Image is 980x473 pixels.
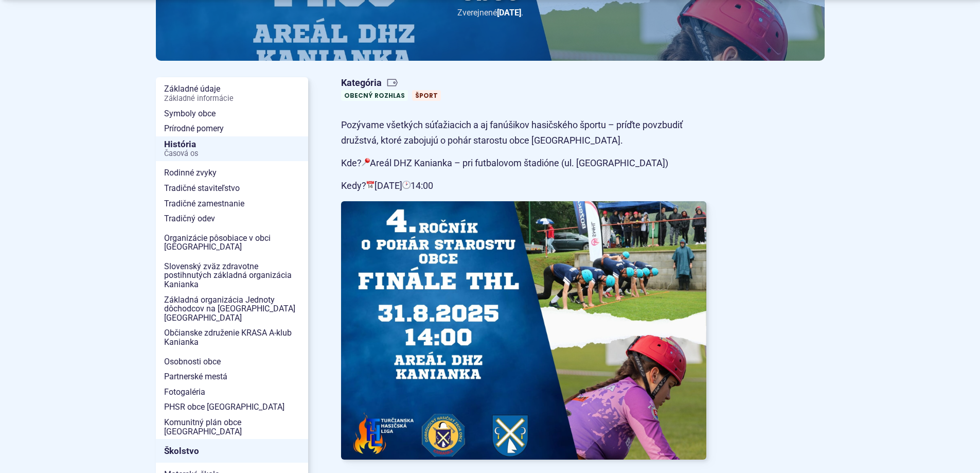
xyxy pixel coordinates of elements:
[164,415,300,439] span: Komunitný plán obce [GEOGRAPHIC_DATA]
[156,106,308,121] a: Symboly obce
[156,165,308,181] a: Rodinné zvyky
[164,354,300,370] span: Osobnosti obce
[156,231,308,255] a: Organizácie pôsobiace v obci [GEOGRAPHIC_DATA]
[156,399,308,415] a: PHSR obce [GEOGRAPHIC_DATA]
[164,121,300,136] span: Prírodné pomery
[164,136,300,162] span: História
[156,81,308,106] a: Základné údajeZákladné informácie
[164,292,300,326] span: Základná organizácia Jednoty dôchodcov na [GEOGRAPHIC_DATA] [GEOGRAPHIC_DATA]
[366,181,375,189] img: dátum
[156,384,308,400] a: Fotogaléria
[156,369,308,384] a: Partnerské mestá
[341,178,706,194] p: Kedy? [DATE] 14:00
[341,77,445,89] span: Kategória
[402,181,411,189] img: čas
[164,211,300,226] span: Tradičný odev
[164,399,300,415] span: PHSR obce [GEOGRAPHIC_DATA]
[164,95,300,103] span: Základné informácie
[164,443,300,459] span: Školstvo
[164,150,300,158] span: Časová os
[164,384,300,400] span: Fotogaléria
[164,325,300,349] span: Občianske združenie KRASA A-klub Kanianka
[341,90,408,101] a: Obecný rozhlas
[156,439,308,463] a: Školstvo
[164,81,300,106] span: Základné údaje
[156,354,308,370] a: Osobnosti obce
[156,121,308,136] a: Prírodné pomery
[156,415,308,439] a: Komunitný plán obce [GEOGRAPHIC_DATA]
[156,292,308,326] a: Základná organizácia Jednoty dôchodcov na [GEOGRAPHIC_DATA] [GEOGRAPHIC_DATA]
[341,155,706,171] p: Kde? Areál DHZ Kanianka – pri futbalovom štadióne (ul. [GEOGRAPHIC_DATA])
[156,211,308,226] a: Tradičný odev
[156,136,308,162] a: HistóriaČasová os
[164,196,300,212] span: Tradičné zamestnanie
[164,165,300,181] span: Rodinné zvyky
[156,325,308,349] a: Občianske združenie KRASA A-klub Kanianka
[164,181,300,196] span: Tradičné staviteľstvo
[497,8,521,17] span: [DATE]
[341,117,706,149] p: Pozývame všetkých súťažiacich a aj fanúšikov hasičského športu – príďte povzbudiť družstvá, ktoré...
[412,90,441,101] a: Šport
[189,6,792,20] p: Zverejnené .
[164,369,300,384] span: Partnerské mestá
[362,158,370,166] img: miesto
[164,106,300,121] span: Symboly obce
[164,231,300,255] span: Organizácie pôsobiace v obci [GEOGRAPHIC_DATA]
[156,196,308,212] a: Tradičné zamestnanie
[164,259,300,292] span: Slovenský zväz zdravotne postihnutých základná organizácia Kanianka
[156,181,308,196] a: Tradičné staviteľstvo
[156,259,308,292] a: Slovenský zväz zdravotne postihnutých základná organizácia Kanianka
